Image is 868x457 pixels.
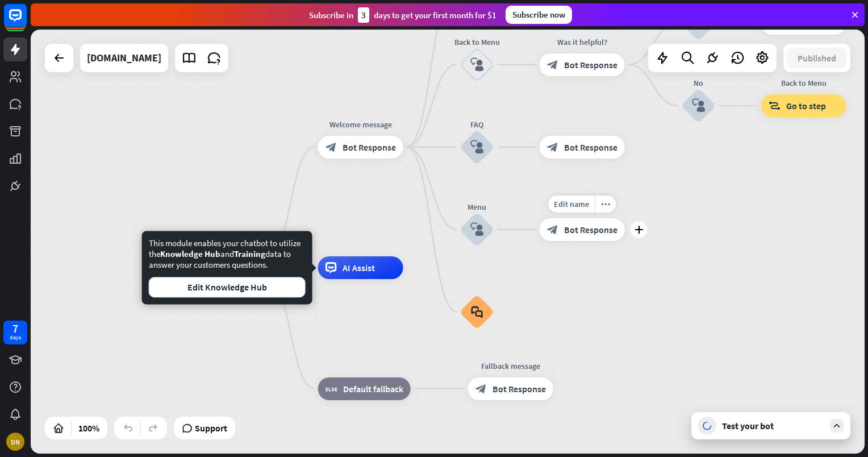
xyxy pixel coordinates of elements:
[87,44,161,72] div: mobalytics.gg
[692,99,706,113] i: block_user_input
[665,77,733,89] div: No
[309,7,496,23] div: Subscribe in days to get your first month for $1
[343,142,396,153] span: Bot Response
[547,224,558,235] i: block_bot_response
[443,36,511,48] div: Back to Menu
[234,248,265,259] span: Training
[310,119,412,130] div: Welcome message
[753,77,855,89] div: Back to Menu
[12,323,18,334] div: 7
[343,262,375,273] span: AI Assist
[460,360,562,372] div: Fallback message
[3,321,27,344] a: 7 days
[343,383,403,394] span: Default fallback
[325,383,337,394] i: block_fallback
[195,419,227,437] span: Support
[443,119,511,130] div: FAQ
[6,433,24,451] div: DN
[325,142,337,153] i: block_bot_response
[787,48,846,68] button: Published
[769,100,781,111] i: block_goto
[564,224,617,235] span: Bot Response
[601,200,610,208] i: more_horiz
[10,334,21,342] div: days
[564,142,617,153] span: Bot Response
[149,238,306,297] div: This module enables your chatbot to utilize the and data to answer your customers questions.
[554,199,589,209] span: Edit name
[531,36,633,48] div: Was it helpful?
[160,248,220,259] span: Knowledge Hub
[358,7,369,23] div: 3
[786,100,826,111] span: Go to step
[547,142,558,153] i: block_bot_response
[75,419,103,437] div: 100%
[149,277,306,297] button: Edit Knowledge Hub
[564,59,617,70] span: Bot Response
[722,420,824,431] div: Test your bot
[9,5,43,39] button: Open LiveChat chat widget
[635,226,643,234] i: plus
[547,59,558,70] i: block_bot_response
[443,201,511,213] div: Menu
[493,383,546,394] span: Bot Response
[475,383,487,394] i: block_bot_response
[506,6,572,24] div: Subscribe now
[470,223,484,236] i: block_user_input
[470,140,484,154] i: block_user_input
[470,58,484,72] i: block_user_input
[471,306,483,318] i: block_faq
